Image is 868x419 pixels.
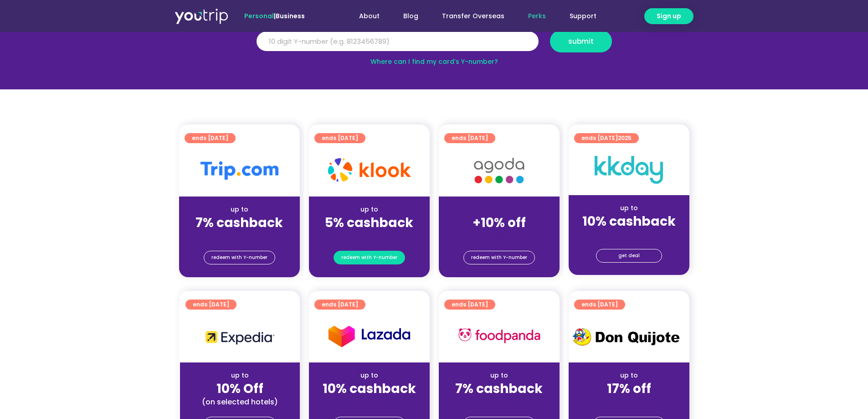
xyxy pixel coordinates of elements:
[192,133,228,143] span: ends [DATE]
[471,251,527,264] span: redeem with Y-number
[322,133,358,143] span: ends [DATE]
[316,231,422,241] div: (for stays only)
[550,30,612,52] button: submit
[186,205,293,214] div: up to
[452,133,488,143] span: ends [DATE]
[452,300,488,310] span: ends [DATE]
[329,8,608,25] nav: Menu
[607,380,651,398] strong: 17% off
[574,133,639,143] a: ends [DATE]2025
[582,212,676,230] strong: 10% cashback
[325,214,413,232] strong: 5% cashback
[581,300,618,310] span: ends [DATE]
[558,8,608,25] a: Support
[618,134,632,142] span: 2025
[657,11,681,21] span: Sign up
[257,31,539,52] input: 10 digit Y-number (e.g. 8123456789)
[596,249,662,263] a: get deal
[568,38,594,45] span: submit
[187,371,293,380] div: up to
[444,133,495,143] a: ends [DATE]
[334,251,405,264] a: redeem with Y-number
[316,205,422,214] div: up to
[444,300,495,310] a: ends [DATE]
[195,214,283,232] strong: 7% cashback
[204,251,275,264] a: redeem with Y-number
[446,231,552,241] div: (for stays only)
[316,371,422,380] div: up to
[581,133,632,143] span: ends [DATE]
[323,380,416,398] strong: 10% cashback
[576,397,682,407] div: (for stays only)
[370,57,498,66] a: Where can I find my card’s Y-number?
[576,203,682,213] div: up to
[341,251,397,264] span: redeem with Y-number
[185,133,236,143] a: ends [DATE]
[322,300,358,310] span: ends [DATE]
[211,251,267,264] span: redeem with Y-number
[193,300,229,310] span: ends [DATE]
[244,11,274,21] span: Personal
[347,8,391,25] a: About
[576,371,682,380] div: up to
[391,8,430,25] a: Blog
[276,11,305,21] a: Business
[463,251,535,264] a: redeem with Y-number
[314,133,365,143] a: ends [DATE]
[316,397,422,407] div: (for stays only)
[516,8,558,25] a: Perks
[314,300,365,310] a: ends [DATE]
[446,397,552,407] div: (for stays only)
[644,8,693,24] a: Sign up
[473,214,526,232] strong: +10% off
[186,231,293,241] div: (for stays only)
[576,230,682,239] div: (for stays only)
[216,380,263,398] strong: 10% Off
[185,300,236,310] a: ends [DATE]
[574,300,625,310] a: ends [DATE]
[430,8,516,25] a: Transfer Overseas
[244,11,305,21] span: |
[491,205,508,214] span: up to
[618,249,640,262] span: get deal
[446,371,552,380] div: up to
[455,380,543,398] strong: 7% cashback
[187,397,293,407] div: (on selected hotels)
[257,30,612,59] form: Y Number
